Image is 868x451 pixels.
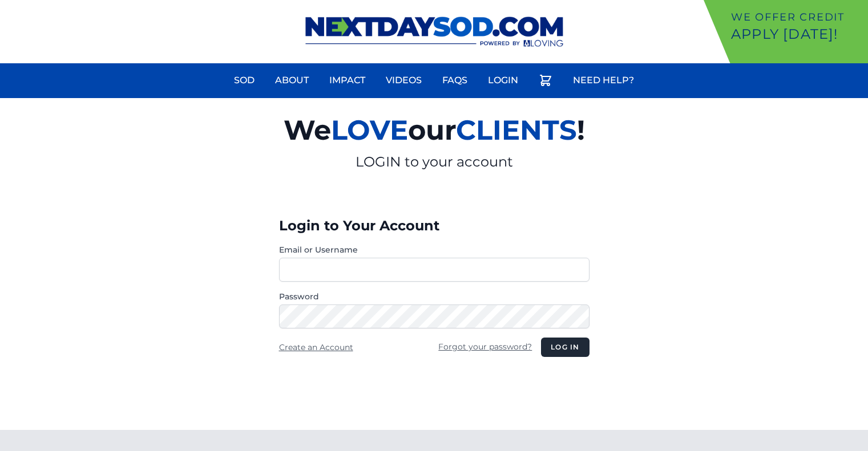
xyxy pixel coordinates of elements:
a: Sod [227,67,261,94]
button: Log in [541,338,589,357]
a: Forgot your password? [438,342,532,352]
p: Apply [DATE]! [731,25,863,43]
a: Create an Account [279,342,353,352]
a: Videos [379,67,429,94]
p: We offer Credit [731,9,863,25]
label: Email or Username [279,244,590,255]
label: Password [279,291,590,302]
p: LOGIN to your account [151,153,717,171]
h3: Login to Your Account [279,217,590,235]
a: Login [481,67,525,94]
span: LOVE [331,113,408,147]
span: CLIENTS [456,113,577,147]
a: About [268,67,316,94]
a: Need Help? [566,67,641,94]
h2: We our ! [151,107,717,153]
a: Impact [322,67,372,94]
a: FAQs [435,67,474,94]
